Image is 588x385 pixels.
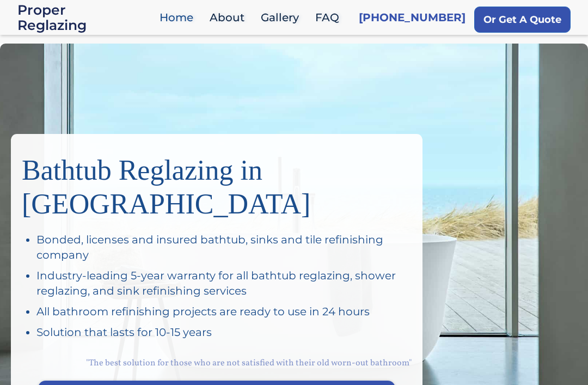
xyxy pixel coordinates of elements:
[36,232,412,262] div: Bonded, licenses and insured bathtub, sinks and tile refinishing company
[310,6,350,29] a: FAQ
[154,6,204,29] a: Home
[255,6,310,29] a: Gallery
[36,304,412,319] div: All bathroom refinishing projects are ready to use in 24 hours
[22,145,412,221] h1: Bathtub Reglazing in [GEOGRAPHIC_DATA]
[474,7,571,33] a: Or Get A Quote
[36,268,412,298] div: Industry-leading 5-year warranty for all bathtub reglazing, shower reglazing, and sink refinishin...
[17,2,154,33] div: Proper Reglazing
[36,325,412,340] div: Solution that lasts for 10-15 years
[17,2,154,33] a: home
[359,10,465,25] a: [PHONE_NUMBER]
[204,6,255,29] a: About
[22,345,412,381] div: "The best solution for those who are not satisfied with their old worn-out bathroom"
